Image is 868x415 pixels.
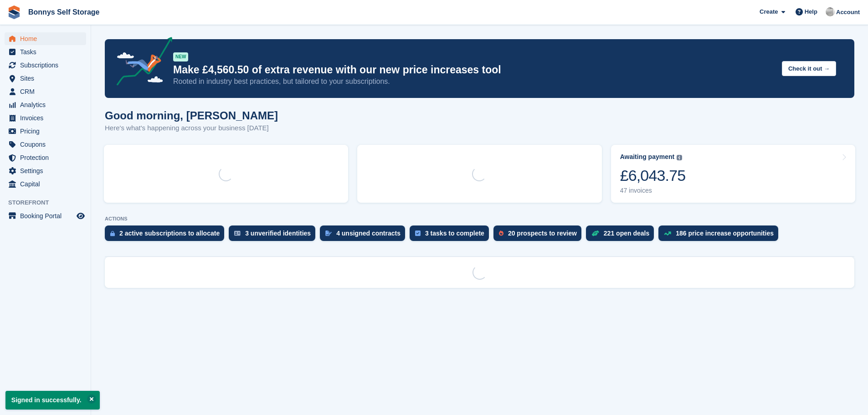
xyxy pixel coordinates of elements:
[109,37,173,89] img: price-adjustments-announcement-icon-8257ccfd72463d97f412b2fc003d46551f7dbcb40ab6d574587a9cd5c0d94...
[20,138,75,151] span: Coupons
[677,155,682,160] img: icon-info-grey-7440780725fd019a000dd9b08b2336e03edf1995a4989e88bcd33f0948082b44.svg
[499,231,503,236] img: prospect-51fa495bee0391a8d652442698ab0144808aea92771e9ea1ae160a38d050c398.svg
[591,230,599,236] img: deal-1b604bf984904fb50ccaf53a9ad4b4a5d6e5aea283cecdc64d6e3604feb123c2.svg
[20,98,75,111] span: Analytics
[5,72,86,85] a: menu
[119,230,220,237] div: 2 active subscriptions to allocate
[664,231,671,236] img: price_increase_opportunities-93ffe204e8149a01c8c9dc8f82e8f89637d9d84a8eef4429ea346261dce0b2c0.svg
[586,225,658,246] a: 221 open deals
[320,225,410,246] a: 4 unsigned contracts
[620,166,686,185] div: £6,043.75
[508,230,577,237] div: 20 prospects to review
[25,5,103,20] a: Bonnys Self Storage
[415,231,421,236] img: task-75834270c22a3079a89374b754ae025e5fb1db73e45f91037f5363f120a921f8.svg
[20,178,75,190] span: Capital
[620,187,686,195] div: 47 invoices
[20,59,75,72] span: Subscriptions
[105,216,854,222] p: ACTIONS
[760,7,778,16] span: Create
[676,230,774,237] div: 186 price increase opportunities
[836,8,860,17] span: Account
[5,391,100,410] p: Signed in successfully.
[336,230,401,237] div: 4 unsigned contracts
[5,138,86,151] a: menu
[5,32,86,45] a: menu
[20,85,75,98] span: CRM
[105,109,278,122] h1: Good morning, [PERSON_NAME]
[805,7,817,16] span: Help
[105,225,229,246] a: 2 active subscriptions to allocate
[75,210,86,221] a: Preview store
[173,52,188,61] div: NEW
[410,225,493,246] a: 3 tasks to complete
[8,198,91,207] span: Storefront
[611,145,855,203] a: Awaiting payment £6,043.75 47 invoices
[20,151,75,164] span: Protection
[5,85,86,98] a: menu
[5,125,86,138] a: menu
[20,125,75,138] span: Pricing
[20,210,75,222] span: Booking Portal
[110,231,115,236] img: active_subscription_to_allocate_icon-d502201f5373d7db506a760aba3b589e785aa758c864c3986d89f69b8ff3...
[620,153,675,161] div: Awaiting payment
[5,98,86,111] a: menu
[20,46,75,58] span: Tasks
[20,112,75,124] span: Invoices
[826,7,835,16] img: James Bonny
[5,164,86,177] a: menu
[7,5,21,19] img: stora-icon-8386f47178a22dfd0bd8f6a31ec36ba5ce8667c1dd55bd0f319d3a0aa187defe.svg
[173,77,775,87] p: Rooted in industry best practices, but tailored to your subscriptions.
[5,151,86,164] a: menu
[173,63,775,77] p: Make £4,560.50 of extra revenue with our new price increases tool
[604,230,649,237] div: 221 open deals
[5,178,86,190] a: menu
[5,59,86,72] a: menu
[5,112,86,124] a: menu
[325,231,332,236] img: contract_signature_icon-13c848040528278c33f63329250d36e43548de30e8caae1d1a13099fd9432cc5.svg
[105,123,278,133] p: Here's what's happening across your business [DATE]
[658,225,783,246] a: 186 price increase opportunities
[782,61,836,76] button: Check it out →
[245,230,311,237] div: 3 unverified identities
[20,32,75,45] span: Home
[493,225,586,246] a: 20 prospects to review
[20,72,75,85] span: Sites
[5,46,86,58] a: menu
[5,210,86,222] a: menu
[234,231,241,236] img: verify_identity-adf6edd0f0f0b5bbfe63781bf79b02c33cf7c696d77639b501bdc392416b5a36.svg
[229,225,320,246] a: 3 unverified identities
[425,230,484,237] div: 3 tasks to complete
[20,164,75,177] span: Settings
